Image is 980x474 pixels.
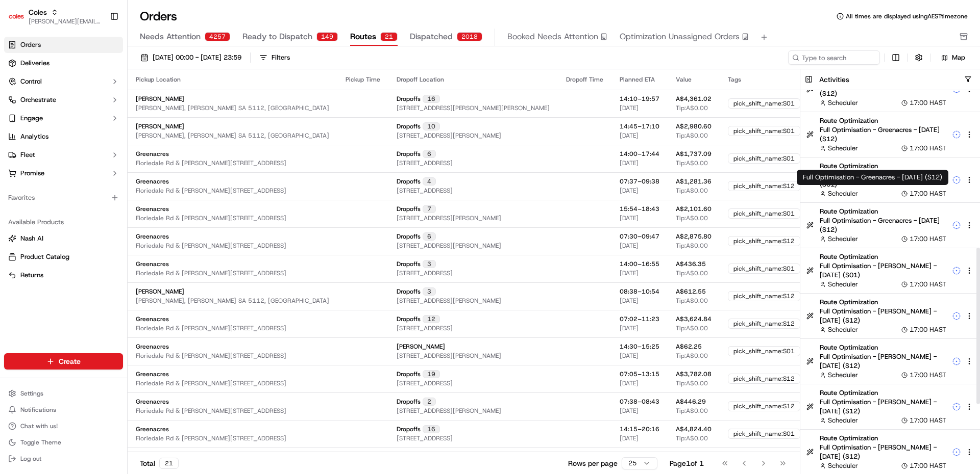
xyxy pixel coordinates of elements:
[423,370,440,378] div: 19
[397,425,421,433] span: Dropoffs
[4,55,123,71] a: Deliveries
[85,158,88,166] span: •
[136,95,184,103] span: [PERSON_NAME]
[820,252,946,261] span: Route Optimization
[153,53,241,62] span: [DATE] 00:00 - [DATE] 23:59
[397,287,421,296] span: Dropoffs
[4,353,123,370] button: Create
[136,131,329,140] span: [PERSON_NAME], [PERSON_NAME] SA 5112, [GEOGRAPHIC_DATA]
[136,269,286,277] span: Floriedale Rd & [PERSON_NAME][STREET_ADDRESS]
[507,31,598,43] span: Booked Needs Attention
[20,252,69,261] span: Product Catalog
[90,158,111,166] span: [DATE]
[728,208,800,219] div: pick_shift_name:S01
[620,269,639,277] span: [DATE]
[397,297,501,305] span: [STREET_ADDRESS][PERSON_NAME]
[676,75,712,84] div: Value
[820,388,946,398] span: Route Optimization
[397,75,550,84] div: Dropoff Location
[676,352,708,360] span: Tip: A$0.00
[4,128,123,145] a: Analytics
[272,53,290,62] div: Filters
[4,147,123,163] button: Fleet
[910,461,946,470] span: 17:00 HAST
[397,315,421,323] span: Dropoffs
[820,216,946,234] span: Full Optimisation - Greenacres - [DATE] (S12)
[846,12,968,20] span: All times are displayed using AEST timezone
[620,315,659,323] span: 07:02 – 11:23
[397,352,501,360] span: [STREET_ADDRESS][PERSON_NAME]
[819,74,849,85] h3: Activities
[910,189,946,198] span: 17:00 HAST
[676,159,708,167] span: Tip: A$0.00
[20,159,29,167] img: 1736555255976-a54dd68f-1ca7-489b-9aae-adbdc363a1c4
[910,280,946,289] span: 17:00 HAST
[397,232,421,241] span: Dropoffs
[910,325,946,334] span: 17:00 HAST
[820,371,858,380] button: Scheduler
[828,325,858,334] span: Scheduler
[828,144,858,153] span: Scheduler
[676,398,706,406] span: A$446.29
[620,398,659,406] span: 07:38 – 08:43
[350,31,376,43] span: Routes
[102,225,124,233] span: Pylon
[910,371,946,380] span: 17:00 HAST
[136,214,286,222] span: Floriedale Rd & [PERSON_NAME][STREET_ADDRESS]
[620,177,659,186] span: 07:37 – 09:38
[820,116,946,125] span: Route Optimization
[136,122,184,130] span: [PERSON_NAME]
[20,234,43,243] span: Nash AI
[820,443,946,461] span: Full Optimisation - [PERSON_NAME] - [DATE] (S12)
[620,159,639,167] span: [DATE]
[29,17,102,25] span: [PERSON_NAME][EMAIL_ADDRESS][DOMAIN_NAME]
[820,162,946,171] span: Route Optimization
[20,77,42,86] span: Control
[676,205,712,213] span: A$2,101.60
[676,122,712,130] span: A$2,980.60
[423,150,436,158] div: 6
[20,455,41,463] span: Log out
[8,271,119,280] a: Returns
[397,122,421,130] span: Dropoffs
[620,297,639,305] span: [DATE]
[10,10,31,31] img: Nash
[676,269,708,277] span: Tip: A$0.00
[676,242,708,250] span: Tip: A$0.00
[140,458,179,469] div: Total
[728,291,800,301] div: pick_shift_name:S12
[20,59,50,68] span: Deliveries
[59,356,81,366] span: Create
[136,104,329,112] span: [PERSON_NAME], [PERSON_NAME] SA 5112, [GEOGRAPHIC_DATA]
[397,150,421,158] span: Dropoffs
[380,32,398,41] div: 21
[676,379,708,387] span: Tip: A$0.00
[4,4,106,29] button: ColesColes[PERSON_NAME][EMAIL_ADDRESS][DOMAIN_NAME]
[159,458,179,469] div: 21
[820,261,946,280] span: Full Optimisation - [PERSON_NAME] - [DATE] (S01)
[136,315,169,323] span: Greenacres
[728,319,800,329] div: pick_shift_name:S12
[136,187,286,195] span: Floriedale Rd & [PERSON_NAME][STREET_ADDRESS]
[676,214,708,222] span: Tip: A$0.00
[397,131,501,140] span: [STREET_ADDRESS][PERSON_NAME]
[136,434,286,442] span: Floriedale Rd & [PERSON_NAME][STREET_ADDRESS]
[820,434,946,443] span: Route Optimization
[4,37,123,53] a: Orders
[397,343,445,351] span: [PERSON_NAME]
[20,169,44,178] span: Promise
[20,271,43,280] span: Returns
[820,343,946,352] span: Route Optimization
[423,260,436,268] div: 3
[676,95,712,103] span: A$4,361.02
[820,189,858,198] button: Scheduler
[620,343,659,351] span: 14:30 – 15:25
[728,153,800,164] div: pick_shift_name:S01
[136,205,169,213] span: Greenacres
[676,260,706,268] span: A$436.35
[676,434,708,442] span: Tip: A$0.00
[397,242,501,250] span: [STREET_ADDRESS][PERSON_NAME]
[29,7,47,17] button: Coles
[820,280,858,289] button: Scheduler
